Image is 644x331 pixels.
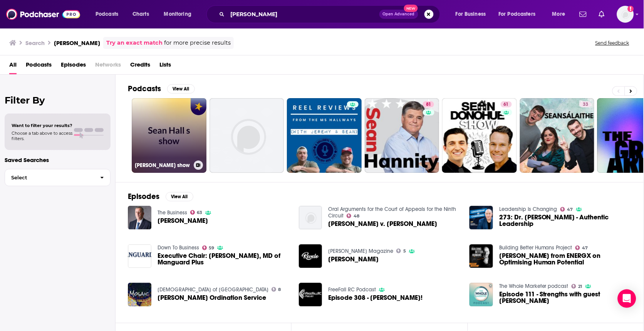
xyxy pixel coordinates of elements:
[214,5,448,23] div: Search podcasts, credits, & more...
[583,101,588,109] span: 33
[499,283,569,289] a: The Whole Marketer podcast
[159,8,201,20] button: open menu
[158,209,187,216] a: The Business
[5,169,111,186] button: Select
[158,286,268,293] a: Mosaic Church of Bellingham
[470,244,493,268] a: Sean Hall from ENERGX on Optimising Human Potential
[158,252,290,266] a: Executive Chair: Sean Hall, MD of Manguard Plus
[166,192,193,201] button: View All
[95,59,121,74] span: Networks
[501,101,512,107] a: 61
[499,9,536,20] span: For Podcasters
[132,98,206,173] a: [PERSON_NAME] show
[504,101,509,109] span: 61
[499,244,572,251] a: Building Better Humans Project
[158,217,208,224] span: [PERSON_NAME]
[328,294,423,301] span: Episode 308 - [PERSON_NAME]!
[164,38,231,47] span: for more precise results
[12,123,72,128] span: Want to filter your results?
[618,289,636,308] div: Open Intercom Messenger
[617,6,634,23] img: User Profile
[272,287,281,292] a: 8
[499,252,631,266] a: Sean Hall from ENERGX on Optimising Human Potential
[128,206,151,229] a: Sean Hall
[596,8,608,21] a: Show notifications dropdown
[159,59,171,74] a: Lists
[365,98,439,173] a: 81
[547,8,575,20] button: open menu
[132,9,149,20] span: Charts
[164,9,191,20] span: Monitoring
[54,39,100,47] h3: [PERSON_NAME]
[128,244,151,268] img: Executive Chair: Sean Hall, MD of Manguard Plus
[328,221,437,227] span: [PERSON_NAME] v. [PERSON_NAME]
[106,38,163,47] a: Try an exact match
[577,8,590,21] a: Show notifications dropdown
[470,206,493,229] a: 273: Dr. Sean Hall - Authentic Leadership
[61,59,86,74] a: Episodes
[158,294,266,301] a: Sean Hall Ordination Service
[442,98,517,173] a: 61
[499,252,631,266] span: [PERSON_NAME] from ENERGX on Optimising Human Potential
[5,156,111,164] p: Saved Searches
[25,39,45,47] h3: Search
[552,9,565,20] span: More
[26,59,52,74] a: Podcasts
[499,214,631,227] a: 273: Dr. Sean Hall - Authentic Leadership
[572,284,582,289] a: 21
[450,8,496,20] button: open menu
[209,246,214,250] span: 59
[12,130,72,141] span: Choose a tab above to access filters.
[158,294,266,301] span: [PERSON_NAME] Ordination Service
[158,252,290,266] span: Executive Chair: [PERSON_NAME], MD of Manguard Plus
[383,12,415,16] span: Open Advanced
[6,7,80,22] img: Podchaser - Follow, Share and Rate Podcasts
[328,294,423,301] a: Episode 308 - Sean Hall!
[593,40,632,46] button: Send feedback
[328,256,379,262] span: [PERSON_NAME]
[135,162,191,169] h3: [PERSON_NAME] show
[128,283,151,306] img: Sean Hall Ordination Service
[128,192,159,201] h2: Episodes
[499,291,631,304] a: Episode 111 - Strengths with guest Sean Hall
[90,8,128,20] button: open menu
[328,206,456,219] a: Oral Arguments for the Court of Appeals for the Ninth Circuit
[423,101,434,107] a: 81
[299,244,322,268] img: Sean Hall
[347,214,359,218] a: 48
[228,8,379,20] input: Search podcasts, credits, & more...
[328,221,437,227] a: Sean Hall v. Taylor Swift
[278,288,281,291] span: 8
[582,246,588,250] span: 47
[404,5,418,12] span: New
[5,175,94,180] span: Select
[575,246,588,250] a: 47
[520,98,595,173] a: 33
[426,101,431,109] span: 81
[299,283,322,306] img: Episode 308 - Sean Hall!
[470,283,493,306] img: Episode 111 - Strengths with guest Sean Hall
[328,286,376,293] a: FreeFall RC Podcast
[328,256,379,262] a: Sean Hall
[499,214,631,227] span: 273: Dr. [PERSON_NAME] - Authentic Leadership
[617,6,634,23] button: Show profile menu
[190,210,203,215] a: 63
[130,59,150,74] a: Credits
[9,59,17,74] a: All
[128,192,193,201] a: EpisodesView All
[494,8,547,20] button: open menu
[96,9,118,20] span: Podcasts
[127,8,154,20] a: Charts
[379,10,418,19] button: Open AdvancedNew
[202,246,215,250] a: 59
